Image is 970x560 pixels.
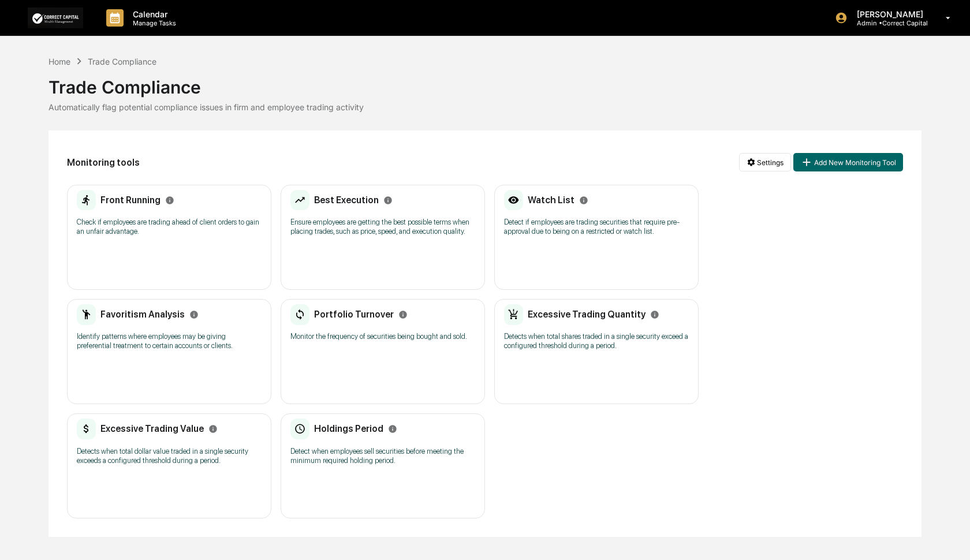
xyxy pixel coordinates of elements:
p: Detects when total dollar value traded in a single security exceeds a configured threshold during... [77,447,262,465]
h2: Favoritism Analysis [100,309,185,320]
p: Calendar [124,9,182,19]
h2: Excessive Trading Quantity [528,309,646,320]
div: Automatically flag potential compliance issues in firm and employee trading activity [48,102,921,112]
svg: Info [398,310,408,319]
h2: Holdings Period [314,423,383,434]
p: Detects when total shares traded in a single security exceed a configured threshold during a period. [504,332,689,350]
svg: Info [579,196,588,205]
div: Trade Compliance [88,57,156,66]
p: Detect if employees are trading securities that require pre-approval due to being on a restricted... [504,218,689,236]
h2: Watch List [528,195,574,206]
div: Home [48,57,70,66]
h2: Portfolio Turnover [314,309,394,320]
h2: Best Execution [314,195,379,206]
p: Identify patterns where employees may be giving preferential treatment to certain accounts or cli... [77,332,262,350]
svg: Info [208,424,218,434]
p: Monitor the frequency of securities being bought and sold. [290,332,475,341]
img: logo [28,8,83,28]
p: [PERSON_NAME] [848,9,929,19]
h2: Front Running [100,195,161,206]
div: Trade Compliance [48,68,921,98]
p: Detect when employees sell securities before meeting the minimum required holding period. [290,447,475,465]
p: Check if employees are trading ahead of client orders to gain an unfair advantage. [77,218,262,236]
p: Manage Tasks [124,19,182,27]
p: Admin • Correct Capital [848,19,929,27]
svg: Info [189,310,199,319]
h2: Monitoring tools [67,157,140,168]
button: Add New Monitoring Tool [793,153,903,171]
h2: Excessive Trading Value [100,423,204,434]
svg: Info [383,196,393,205]
svg: Info [388,424,397,434]
p: Ensure employees are getting the best possible terms when placing trades, such as price, speed, a... [290,218,475,236]
svg: Info [650,310,659,319]
button: Settings [739,153,791,171]
svg: Info [165,196,174,205]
